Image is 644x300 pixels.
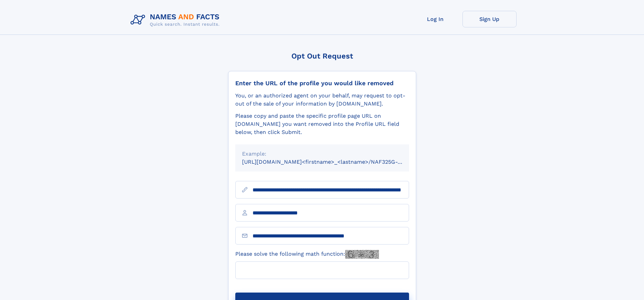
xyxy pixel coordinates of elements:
a: Sign Up [462,11,517,27]
div: You, or an authorized agent on your behalf, may request to opt-out of the sale of your informatio... [235,92,409,108]
small: [URL][DOMAIN_NAME]<firstname>_<lastname>/NAF325G-xxxxxxxx [242,159,422,165]
div: Example: [242,150,402,158]
div: Enter the URL of the profile you would like removed [235,79,409,87]
img: Logo Names and Facts [128,11,225,29]
label: Please solve the following math function: [235,250,379,259]
div: Opt Out Request [228,52,416,60]
div: Please copy and paste the specific profile page URL on [DOMAIN_NAME] you want removed into the Pr... [235,112,409,136]
a: Log In [408,11,462,27]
